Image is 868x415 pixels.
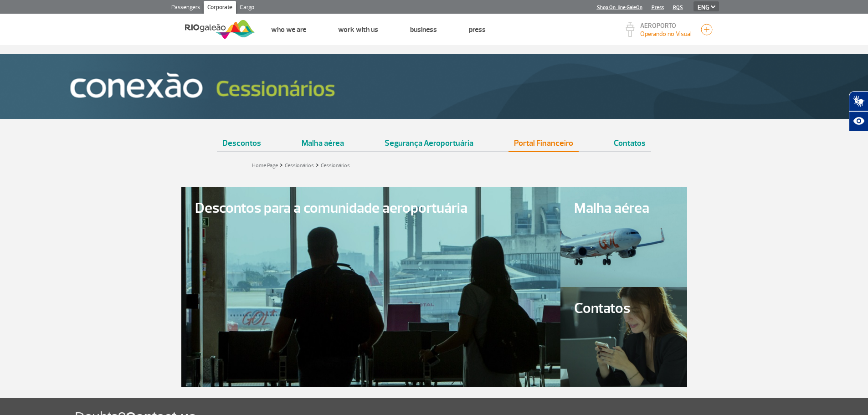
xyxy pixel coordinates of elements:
[849,111,868,131] button: Abrir recursos assistivos.
[608,128,651,151] a: Contatos
[181,187,561,387] a: Descontos para a comunidade aeroportuária
[252,162,278,169] a: Home Page
[597,5,642,10] a: Shop On-line GaleOn
[271,25,306,34] a: Who we are
[410,25,437,34] a: Business
[204,1,236,15] a: Corporate
[574,200,673,216] span: Malha aérea
[168,1,204,15] a: Passengers
[560,187,687,287] a: Malha aérea
[640,23,692,29] p: AEROPORTO
[849,91,868,131] div: Plugin de acessibilidade da Hand Talk.
[574,301,673,317] span: Contatos
[285,162,314,169] a: Cessionários
[469,25,486,34] a: Press
[849,91,868,111] button: Abrir tradutor de língua de sinais.
[338,25,378,34] a: Work with us
[640,29,692,39] p: Visibilidade de 10000m
[280,159,283,170] a: >
[508,128,579,151] a: Portal Financeiro
[296,128,349,151] a: Malha aérea
[652,5,664,10] a: Press
[560,287,687,387] a: Contatos
[316,159,319,170] a: >
[217,128,267,151] a: Descontos
[236,1,258,15] a: Cargo
[321,162,350,169] a: Cessionários
[673,5,683,10] a: RQS
[195,200,547,216] span: Descontos para a comunidade aeroportuária
[379,128,479,151] a: Segurança Aeroportuária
